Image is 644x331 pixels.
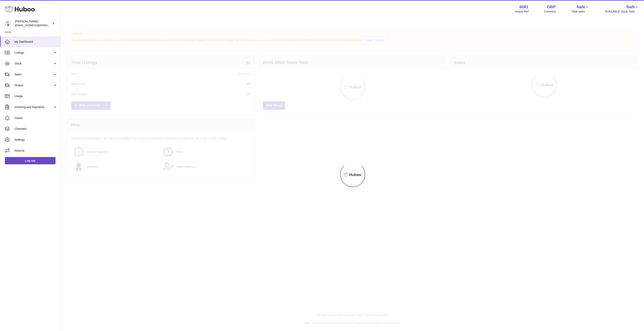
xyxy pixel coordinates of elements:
span: Invoicing and Payments [15,105,53,109]
strong: 6081 [519,4,529,10]
strong: GBP [547,4,556,10]
span: Sales [15,73,53,76]
span: Usage [15,94,57,98]
span: Channels [15,127,57,131]
span: NaN [577,4,585,10]
span: Cases [15,116,57,120]
span: [EMAIL_ADDRESS][DOMAIN_NAME] [15,24,59,27]
div: [PERSON_NAME] [15,20,51,27]
span: Total sales [571,10,589,14]
span: Settings [15,138,57,142]
span: Returns [15,149,57,153]
span: Stock [15,62,53,66]
img: internalAdmin-6081@internal.huboo.com [5,20,11,26]
div: Currency [544,10,556,14]
span: NaN [626,4,635,10]
a: NaN AVAILABLE Stock Total [605,4,639,14]
span: My Dashboard [15,40,57,44]
span: AVAILABLE Stock Total [605,10,639,14]
span: Listings [15,51,53,55]
span: Orders [15,83,53,87]
a: NaN Total sales [571,4,589,14]
a: Log out [5,157,56,164]
div: Huboo Ref [515,10,529,14]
